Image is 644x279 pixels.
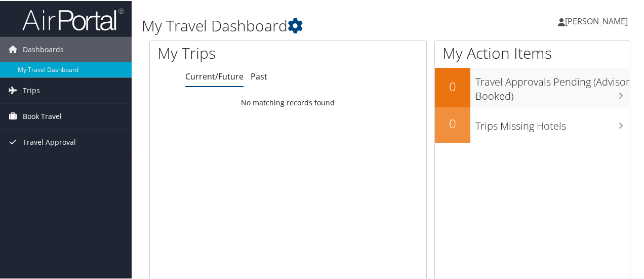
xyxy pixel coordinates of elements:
[23,36,64,61] span: Dashboards
[565,15,628,26] span: [PERSON_NAME]
[22,7,124,30] img: airportal-logo.png
[150,93,426,111] td: No matching records found
[435,42,630,63] h1: My Action Items
[435,114,470,131] h2: 0
[185,70,244,81] a: Current/Future
[475,69,630,102] h3: Travel Approvals Pending (Advisor Booked)
[435,67,630,106] a: 0Travel Approvals Pending (Advisor Booked)
[157,42,303,63] h1: My Trips
[251,70,267,81] a: Past
[435,106,630,142] a: 0Trips Missing Hotels
[475,113,630,132] h3: Trips Missing Hotels
[23,77,40,102] span: Trips
[558,5,638,35] a: [PERSON_NAME]
[142,14,472,35] h1: My Travel Dashboard
[435,77,470,94] h2: 0
[23,103,62,128] span: Book Travel
[23,129,76,154] span: Travel Approval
